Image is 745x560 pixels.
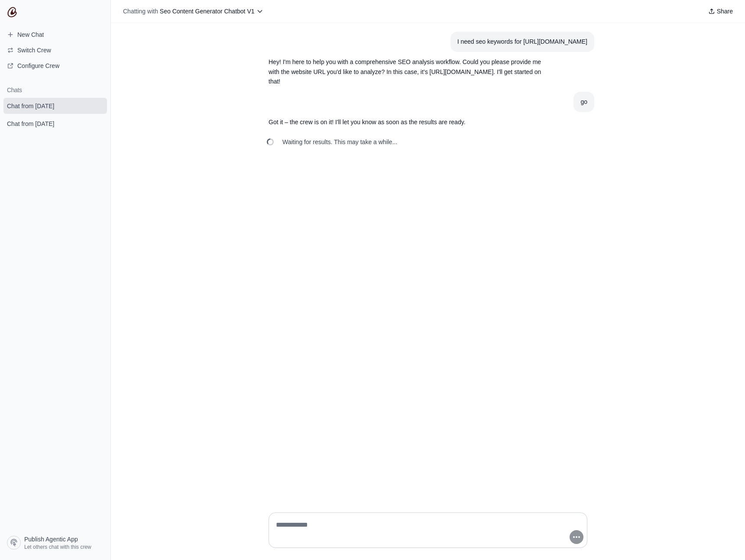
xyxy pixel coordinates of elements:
[160,8,255,15] span: Seo Content Generator Chatbot V1
[262,112,553,132] section: Response
[3,43,107,57] button: Switch Crew
[269,117,546,127] p: Got it – the crew is on it! I'll let you know as soon as the results are ready.
[120,5,267,17] button: Chatting with Seo Content Generator Chatbot V1
[3,28,107,42] a: New Chat
[457,37,587,47] div: I need seo keywords for [URL][DOMAIN_NAME]
[24,544,91,550] span: Let others chat with this crew
[573,92,594,112] section: User message
[7,102,54,110] span: Chat from [DATE]
[7,7,17,17] img: CrewAI Logo
[123,7,158,16] span: Chatting with
[3,532,107,553] a: Publish Agentic App Let others chat with this crew
[24,535,78,544] span: Publish Agentic App
[17,30,44,39] span: New Chat
[3,98,107,114] a: Chat from [DATE]
[282,138,397,146] span: Waiting for results. This may take a while...
[3,59,107,73] a: Configure Crew
[17,46,51,55] span: Switch Crew
[3,116,107,132] a: Chat from [DATE]
[580,97,587,107] div: go
[450,32,594,52] section: User message
[269,57,546,87] p: Hey! I'm here to help you with a comprehensive SEO analysis workflow. Could you please provide me...
[7,119,54,128] span: Chat from [DATE]
[262,52,553,92] section: Response
[17,61,59,70] span: Configure Crew
[705,5,736,17] button: Share
[717,7,733,16] span: Share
